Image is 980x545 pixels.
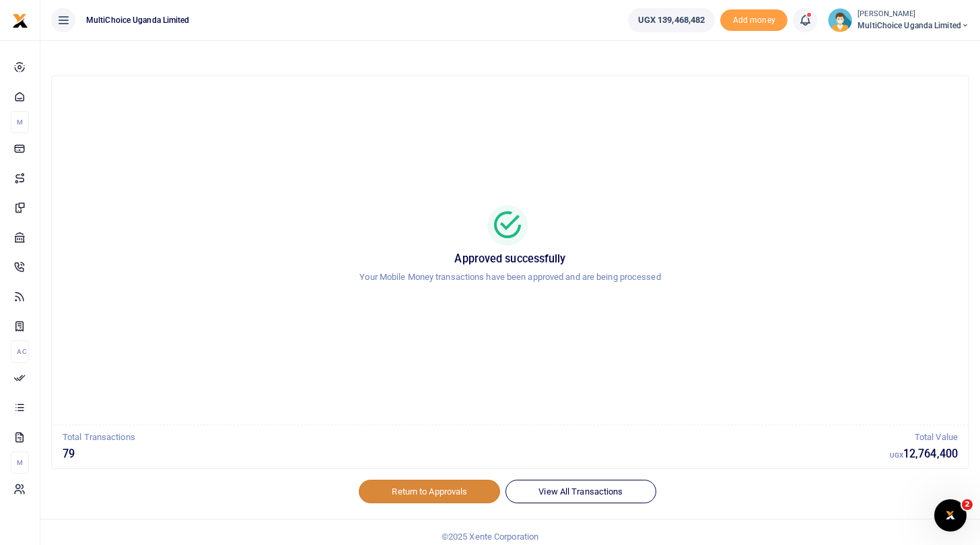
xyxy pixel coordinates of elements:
[890,447,958,461] h5: 12,764,400
[628,8,715,32] a: UGX 139,468,482
[68,270,952,285] p: Your Mobile Money transactions have been approved and are being processed
[720,9,788,32] span: Add money
[11,111,29,133] li: M
[934,499,967,532] iframe: Intercom live chat
[858,20,969,32] span: MultiChoice Uganda Limited
[11,451,29,474] li: M
[68,252,952,266] h5: Approved successfully
[720,9,788,32] li: Toup your wallet
[505,480,656,503] a: View All Transactions
[11,340,29,363] li: Ac
[12,15,28,25] a: logo-small logo-large logo-large
[12,13,28,29] img: logo-small
[623,8,721,32] li: Wallet ballance
[63,447,890,461] h5: 79
[828,8,852,32] img: profile-user
[962,499,973,510] span: 2
[890,431,958,445] p: Total Value
[720,14,788,24] a: Add money
[890,451,903,459] small: UGX
[359,480,500,503] a: Return to Approvals
[81,14,195,26] span: MultiChoice Uganda Limited
[63,431,890,445] p: Total Transactions
[858,9,969,20] small: [PERSON_NAME]
[828,8,969,32] a: profile-user [PERSON_NAME] MultiChoice Uganda Limited
[638,13,705,27] span: UGX 139,468,482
